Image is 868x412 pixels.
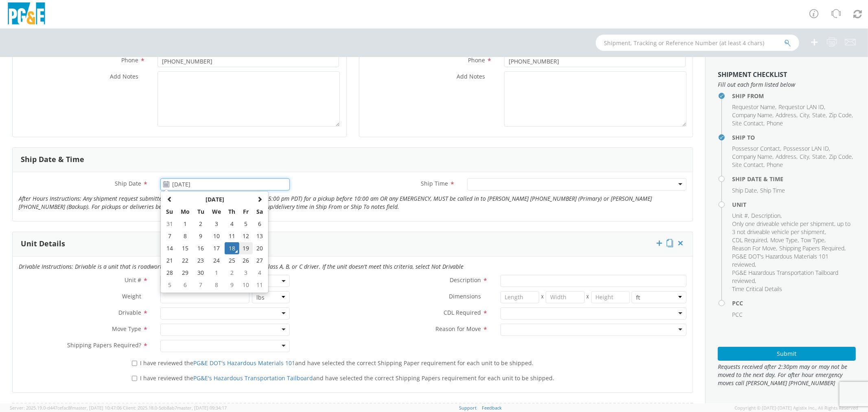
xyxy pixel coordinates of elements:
td: 1 [177,218,194,230]
span: Description [751,212,781,219]
td: 10 [208,230,225,242]
li: , [812,111,827,119]
span: master, [DATE] 09:34:17 [177,405,227,411]
span: State [812,111,826,119]
span: Reason For Move [732,244,776,252]
span: PG&E Hazardous Transportation Tailboard reviewed [732,269,838,285]
span: master, [DATE] 10:47:06 [72,405,122,411]
span: Phone [767,161,783,169]
h4: Ship To [732,134,856,140]
span: I have reviewed the and have selected the correct Shipping Papers requirement for each unit to be... [140,374,554,382]
h3: Unit Details [21,240,65,248]
input: Width [546,291,585,303]
span: Possessor LAN ID [783,145,829,152]
span: CDL Required [444,309,481,316]
td: 8 [177,230,194,242]
span: Requests received after 2:30pm may or may not be moved to the next day. For after hour emergency ... [718,363,856,387]
td: 27 [253,254,267,267]
span: Zip Code [829,153,852,160]
th: Fr [239,206,253,218]
td: 29 [177,267,194,279]
span: Ship Time [760,186,785,194]
li: , [732,212,749,220]
h4: Ship From [732,93,856,99]
a: Support [459,405,477,411]
h4: PCC [732,300,856,306]
span: Possessor Contact [732,145,780,152]
span: X [539,291,546,303]
a: Feedback [482,405,502,411]
span: Copyright © [DATE]-[DATE] Agistix Inc., All Rights Reserved [735,405,858,411]
th: Tu [194,206,208,218]
td: 26 [239,254,253,267]
td: 12 [239,230,253,242]
th: Th [225,206,239,218]
li: , [732,220,854,236]
span: I have reviewed the and have selected the correct Shipping Paper requirement for each unit to be ... [140,359,533,367]
span: Site Contact [732,119,763,127]
li: , [812,153,827,161]
span: Site Contact [732,161,763,169]
li: , [732,186,758,195]
td: 7 [162,230,177,242]
span: X [585,291,591,303]
th: Su [162,206,177,218]
span: City [800,153,809,160]
span: State [812,153,826,160]
td: 20 [253,242,267,254]
input: Height [591,291,630,303]
span: Address [776,111,796,119]
a: PG&E DOT's Hazardous Materials 101 [193,359,295,367]
li: , [732,161,765,169]
span: Shipping Papers Required? [67,341,141,349]
input: I have reviewed thePG&E DOT's Hazardous Materials 101and have selected the correct Shipping Paper... [132,361,137,366]
span: Client: 2025.18.0-5db8ab7 [123,405,227,411]
td: 11 [253,279,267,291]
span: Tow Type [801,236,824,244]
span: City [800,111,809,119]
span: Phone [767,119,783,127]
td: 2 [225,267,239,279]
th: Mo [177,206,194,218]
span: Fill out each form listed below [718,81,856,89]
td: 13 [253,230,267,242]
span: Weight [122,292,141,300]
span: Add Notes [457,72,485,80]
li: , [778,103,825,111]
span: Phone [121,56,138,64]
td: 21 [162,254,177,267]
li: , [732,119,765,127]
td: 3 [208,218,225,230]
td: 10 [239,279,253,291]
li: , [732,103,776,111]
h4: Ship Date & Time [732,176,856,182]
span: Shipping Papers Required [779,244,844,252]
a: PG&E's Hazardous Transportation Tailboard [193,374,313,382]
i: Drivable Instructions: Drivable is a unit that is roadworthy and can be driven over the road by a... [19,263,464,270]
li: , [732,111,774,119]
span: Previous Month [167,196,173,202]
li: , [779,244,846,252]
span: Address [776,153,796,160]
td: 3 [239,267,253,279]
span: Reason for Move [436,325,481,333]
td: 5 [239,218,253,230]
th: Sa [253,206,267,218]
span: Dimensions [449,292,481,300]
li: , [732,236,768,244]
span: PG&E DOT's Hazardous Materials 101 reviewed [732,252,829,268]
li: , [732,244,777,252]
td: 25 [225,254,239,267]
span: Ship Date [115,180,141,187]
li: , [829,153,853,161]
span: Drivable [118,309,141,316]
span: Company Name [732,153,772,160]
td: 2 [194,218,208,230]
th: We [208,206,225,218]
li: , [776,153,798,161]
span: Description [450,276,481,284]
span: Unit # [732,212,748,219]
td: 17 [208,242,225,254]
span: Zip Code [829,111,852,119]
span: PCC [732,311,743,318]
